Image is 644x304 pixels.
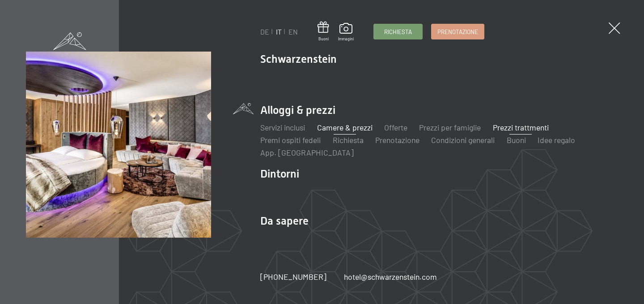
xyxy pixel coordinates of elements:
[437,28,478,36] span: Prenotazione
[276,27,282,36] a: IT
[375,135,419,145] a: Prenotazione
[493,122,549,132] a: Prezzi trattmenti
[432,24,484,39] a: Prenotazione
[260,272,326,282] span: [PHONE_NUMBER]
[344,271,437,282] a: hotel@schwarzenstein.com
[507,135,526,145] a: Buoni
[431,135,495,145] a: Condizioni generali
[338,23,354,42] a: Immagini
[317,122,373,132] a: Camere & prezzi
[318,36,329,42] span: Buoni
[333,135,364,145] a: Richiesta
[260,148,354,157] a: App. [GEOGRAPHIC_DATA]
[260,271,326,282] a: [PHONE_NUMBER]
[338,36,354,42] span: Immagini
[538,135,575,145] a: Idee regalo
[260,135,321,145] a: Premi ospiti fedeli
[384,28,412,36] span: Richiesta
[260,122,305,132] a: Servizi inclusi
[318,22,329,42] a: Buoni
[384,122,407,132] a: Offerte
[419,122,481,132] a: Prezzi per famiglie
[288,27,298,36] a: EN
[374,24,422,39] a: Richiesta
[260,27,269,36] a: DE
